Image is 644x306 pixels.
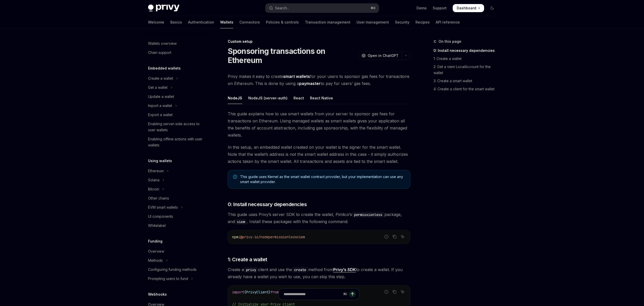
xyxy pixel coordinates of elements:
[228,110,410,139] span: This guide explains how to use smart wallets from your server to sponsor gas fees for transaction...
[433,63,500,77] a: 2: Get a viem LocalAccount for the wallet
[148,5,179,12] img: dark logo
[144,274,209,283] button: Toggle Prompting users to fund section
[417,6,427,11] a: Demo
[148,204,178,210] div: EVM smart wallets
[148,257,163,264] div: Methods
[148,177,159,183] div: Solana
[144,212,209,221] a: UI components
[240,174,405,184] span: This guide uses Kernel as the smart wallet contract provider, but your implementation can use any...
[240,235,268,239] span: @privy-io/node
[144,135,209,150] a: Enabling offline actions with user wallets
[391,233,398,240] button: Copy the contents from the code block
[265,4,379,13] button: Open search
[144,92,209,101] a: Update a wallet
[488,4,496,12] button: Toggle dark mode
[148,223,166,229] div: Whitelabel
[144,48,209,57] a: Chain support
[352,212,384,217] code: permissionless
[148,103,172,109] div: Import a wallet
[228,73,410,87] span: Privy makes it easy to create for your users to sponsor gas fees for transactions on Ethereum. Th...
[148,75,173,81] div: Create a wallet
[228,47,356,65] h1: Sponsoring transactions on Ethereum
[144,185,209,194] button: Toggle Bitcoin section
[144,256,209,265] button: Toggle Methods section
[357,16,389,28] a: User management
[433,77,500,85] a: 3: Create a smart wallet
[399,233,406,240] button: Ask AI
[248,92,287,104] div: NodeJS (server-auth)
[228,256,267,263] span: 1: Create a wallet
[148,94,174,100] div: Update a wallet
[436,16,460,28] a: API reference
[457,6,476,11] span: Dashboard
[144,101,209,110] button: Toggle Import a wallet section
[235,219,247,225] code: viem
[148,291,167,297] h5: Webhooks
[228,39,410,44] div: Custom setup
[144,203,209,212] button: Toggle EVM smart wallets section
[228,144,410,165] span: In this setup, an embedded wallet created on your wallet is the signer for the smart wallet. Note...
[144,221,209,230] a: Whitelabel
[148,238,162,244] h5: Funding
[416,16,430,28] a: Recipes
[299,81,321,86] a: paymaster
[188,16,214,28] a: Authentication
[228,92,242,104] div: NodeJS
[228,201,307,208] span: 0: Install necessary dependencies
[148,276,188,282] div: Prompting users to fund
[148,121,206,133] div: Enabling server-side access to user wallets
[148,112,173,118] div: Export a wallet
[148,213,173,220] div: UI components
[170,16,182,28] a: Basics
[148,84,168,91] div: Get a wallet
[148,267,197,273] div: Configuring funding methods
[292,267,308,273] code: create
[148,168,164,174] div: Ethereum
[395,16,409,28] a: Security
[220,16,233,28] a: Wallets
[370,6,376,10] span: ⌘ K
[349,291,356,298] button: Send message
[233,175,237,179] svg: Note
[148,186,159,192] div: Bitcoin
[297,235,305,239] span: viem
[144,176,209,185] button: Toggle Solana section
[144,39,209,48] a: Wallets overview
[144,110,209,119] a: Export a wallet
[275,5,289,11] div: Search...
[433,85,500,93] a: 4: Create a client for the smart wallet
[238,235,240,239] span: i
[144,74,209,83] button: Toggle Create a wallet section
[368,53,399,58] span: Open in ChatGPT
[433,55,500,63] a: 1: Create a wallet
[453,4,484,12] a: Dashboard
[268,235,297,239] span: permissionless
[333,267,356,272] a: Privy’s SDK
[148,50,171,56] div: Chain support
[228,266,410,280] span: Create a client and use the method from to create a wallet. If you already have a wallet you wish...
[283,74,310,79] strong: smart wallets
[228,211,410,225] span: This guide uses Privy’s server SDK to create the wallet, Pimlico’s package, and . Install these p...
[144,83,209,92] button: Toggle Get a wallet section
[148,16,164,28] a: Welcome
[439,38,461,45] span: On this page
[358,51,402,60] button: Open in ChatGPT
[310,92,333,104] div: React Native
[148,40,177,47] div: Wallets overview
[433,47,500,55] a: 0: Install necessary dependencies
[144,166,209,176] button: Toggle Ethereum section
[148,136,206,148] div: Enabling offline actions with user wallets
[266,16,299,28] a: Policies & controls
[148,158,172,164] h5: Using wallets
[294,92,304,104] div: React
[232,235,238,239] span: npm
[144,194,209,203] a: Other chains
[383,233,390,240] button: Report incorrect code
[433,6,447,11] a: Support
[148,248,164,254] div: Overview
[305,16,350,28] a: Transaction management
[244,267,258,273] code: privy
[148,195,169,201] div: Other chains
[148,65,181,71] h5: Embedded wallets
[284,289,341,300] input: Ask a question...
